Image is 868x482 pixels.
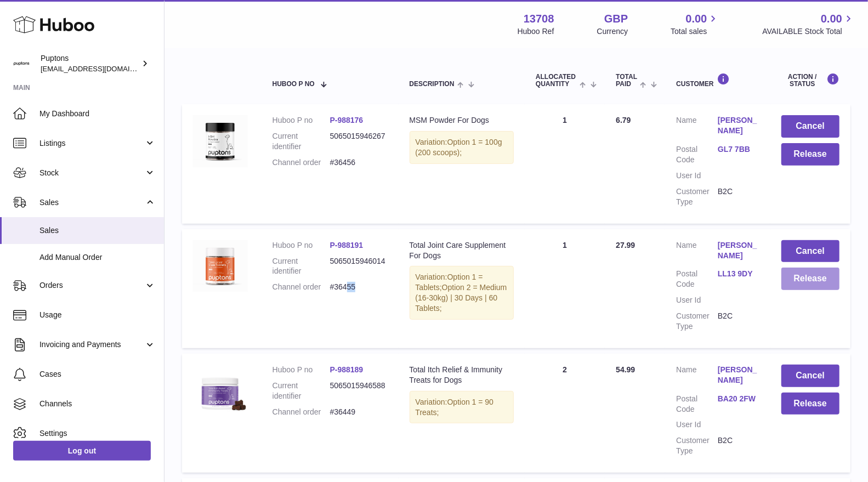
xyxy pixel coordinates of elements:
[781,365,839,387] button: Cancel
[410,240,514,261] div: Total Joint Care Supplement For Dogs
[762,26,855,37] span: AVAILABLE Stock Total
[676,115,718,139] dt: Name
[781,240,839,263] button: Cancel
[39,168,144,178] span: Stock
[518,26,554,37] div: Huboo Ref
[39,310,156,320] span: Usage
[193,115,248,167] img: TotalPetsMSMPowderForDogs_ffb90623-83ef-4257-86e1-6a44a59590c6.jpg
[39,369,156,379] span: Cases
[273,365,330,375] dt: Huboo P no
[671,26,719,37] span: Total sales
[781,268,839,290] button: Release
[39,399,156,409] span: Channels
[330,256,388,277] dd: 5065015946014
[676,435,718,456] dt: Customer Type
[410,115,514,126] div: MSM Powder For Dogs
[330,131,388,152] dd: 5065015946267
[39,252,156,263] span: Add Manual Order
[13,441,151,461] a: Log out
[762,12,855,37] a: 0.00 AVAILABLE Stock Total
[410,365,514,385] div: Total Itch Relief & Immunity Treats for Dogs
[604,12,628,26] strong: GBP
[781,143,839,166] button: Release
[525,104,605,223] td: 1
[193,365,248,419] img: TotalItchRelief_ImmunityMain.jpg
[41,64,161,73] span: [EMAIL_ADDRESS][DOMAIN_NAME]
[330,365,364,374] a: P-988189
[416,138,502,157] span: Option 1 = 100g (200 scoops);
[718,311,759,332] dd: B2C
[193,240,248,292] img: TotalJointCareTablets120.jpg
[330,282,388,292] dd: #36455
[273,407,330,417] dt: Channel order
[524,12,554,26] strong: 13708
[525,229,605,348] td: 1
[273,282,330,292] dt: Channel order
[616,73,637,88] span: Total paid
[718,240,759,261] a: [PERSON_NAME]
[676,73,759,88] div: Customer
[676,186,718,207] dt: Customer Type
[330,241,364,249] a: P-988191
[597,26,628,37] div: Currency
[410,81,455,88] span: Description
[616,365,635,374] span: 54.99
[718,144,759,155] a: GL7 7BB
[41,53,139,74] div: Puptons
[718,269,759,279] a: LL13 9DY
[410,391,514,424] div: Variation:
[416,398,494,417] span: Option 1 = 90 Treats;
[676,171,718,181] dt: User Id
[330,157,388,168] dd: #36456
[676,419,718,430] dt: User Id
[616,116,631,124] span: 6.79
[273,240,330,251] dt: Huboo P no
[330,116,364,124] a: P-988176
[821,12,842,26] span: 0.00
[273,81,315,88] span: Huboo P no
[273,256,330,277] dt: Current identifier
[39,109,156,119] span: My Dashboard
[330,407,388,417] dd: #36449
[616,241,635,249] span: 27.99
[718,115,759,136] a: [PERSON_NAME]
[781,115,839,138] button: Cancel
[330,381,388,401] dd: 5065015946588
[676,269,718,290] dt: Postal Code
[39,339,144,350] span: Invoicing and Payments
[718,435,759,456] dd: B2C
[39,428,156,439] span: Settings
[416,273,483,292] span: Option 1 = Tablets;
[718,365,759,385] a: [PERSON_NAME]
[410,266,514,320] div: Variation:
[273,157,330,168] dt: Channel order
[676,144,718,165] dt: Postal Code
[676,365,718,388] dt: Name
[536,73,577,88] span: ALLOCATED Quantity
[718,394,759,404] a: BA20 2FW
[39,280,144,291] span: Orders
[273,131,330,152] dt: Current identifier
[676,394,718,415] dt: Postal Code
[781,73,839,88] div: Action / Status
[525,354,605,473] td: 2
[686,12,707,26] span: 0.00
[781,393,839,415] button: Release
[39,225,156,236] span: Sales
[416,283,507,313] span: Option 2 = Medium (16-30kg) | 30 Days | 60 Tablets;
[273,115,330,126] dt: Huboo P no
[676,295,718,305] dt: User Id
[410,131,514,164] div: Variation:
[718,186,759,207] dd: B2C
[676,240,718,264] dt: Name
[13,55,30,72] img: hello@puptons.com
[671,12,719,37] a: 0.00 Total sales
[39,197,144,208] span: Sales
[39,138,144,149] span: Listings
[676,311,718,332] dt: Customer Type
[273,381,330,401] dt: Current identifier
